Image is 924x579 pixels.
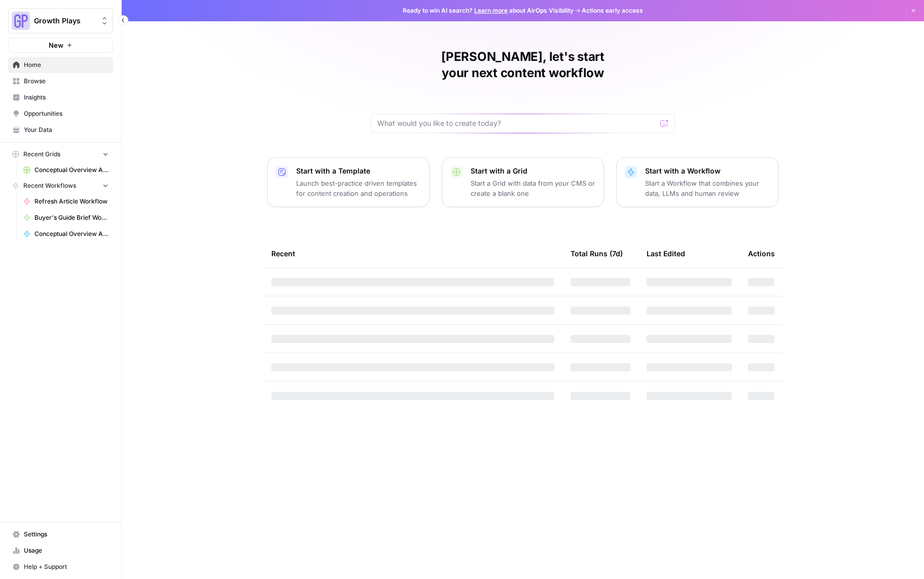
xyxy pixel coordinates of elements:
div: Total Runs (7d) [571,240,623,267]
span: New [49,40,63,50]
button: Recent Workflows [8,178,113,193]
a: Buyer's Guide Brief Workflow [19,210,113,226]
button: Workspace: Growth Plays [8,8,113,33]
button: New [8,38,113,53]
button: Start with a WorkflowStart a Workflow that combines your data, LLMs and human review [616,157,778,207]
a: Learn more [474,7,508,14]
p: Start a Workflow that combines your data, LLMs and human review [645,178,770,198]
a: Usage [8,542,113,559]
span: Refresh Article Workflow [34,197,109,206]
a: Home [8,57,113,73]
a: Conceptual Overview Article Grid [19,162,113,178]
p: Launch best-practice driven templates for content creation and operations [296,178,421,198]
a: Refresh Article Workflow [19,193,113,210]
span: Your Data [24,125,109,134]
input: What would you like to create today? [377,118,656,128]
a: Your Data [8,122,113,138]
span: Opportunities [24,109,109,118]
span: Ready to win AI search? about AirOps Visibility [403,6,574,15]
span: Recent Workflows [23,181,76,190]
a: Conceptual Overview Article Generator [19,226,113,242]
button: Help + Support [8,559,113,575]
p: Start with a Grid [471,166,595,176]
p: Start a Grid with data from your CMS or create a blank one [471,178,595,198]
img: Growth Plays Logo [12,12,30,30]
a: Opportunities [8,106,113,122]
p: Start with a Workflow [645,166,770,176]
span: Growth Plays [34,16,95,26]
span: Actions early access [582,6,643,15]
span: Conceptual Overview Article Generator [34,229,109,239]
div: Recent [271,240,554,267]
span: Recent Grids [23,150,60,159]
span: Settings [24,530,109,539]
button: Recent Grids [8,147,113,162]
span: Home [24,60,109,70]
span: Buyer's Guide Brief Workflow [34,213,109,222]
a: Browse [8,73,113,89]
button: Start with a GridStart a Grid with data from your CMS or create a blank one [442,157,604,207]
a: Settings [8,526,113,542]
a: Insights [8,89,113,106]
button: Start with a TemplateLaunch best-practice driven templates for content creation and operations [267,157,430,207]
div: Last Edited [647,240,685,267]
span: Conceptual Overview Article Grid [34,165,109,175]
span: Insights [24,93,109,102]
span: Browse [24,77,109,86]
span: Help + Support [24,562,109,571]
span: Usage [24,546,109,555]
div: Actions [748,240,775,267]
p: Start with a Template [296,166,421,176]
h1: [PERSON_NAME], let's start your next content workflow [371,49,675,81]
